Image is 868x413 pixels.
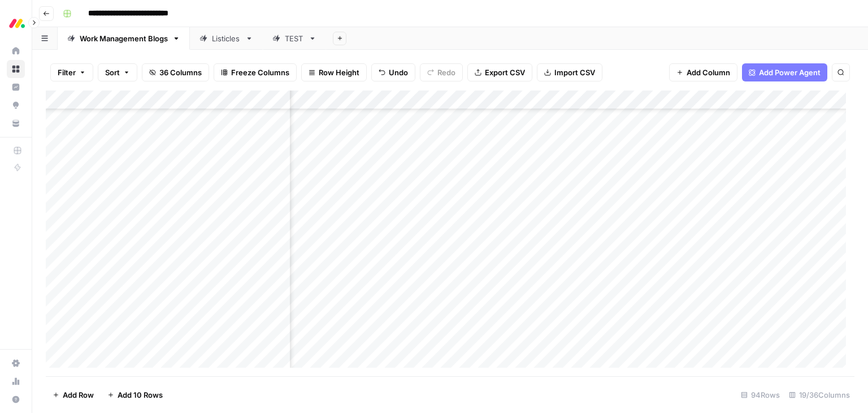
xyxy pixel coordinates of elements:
[142,63,209,81] button: 36 Columns
[118,389,163,401] span: Add 10 Rows
[467,63,532,81] button: Export CSV
[485,67,525,78] span: Export CSV
[46,386,101,404] button: Add Row
[7,60,25,78] a: Browse
[101,386,170,404] button: Add 10 Rows
[263,27,326,50] a: TEST
[63,389,94,401] span: Add Row
[7,13,27,33] img: Monday.com Logo
[437,67,455,78] span: Redo
[212,33,241,44] div: Listicles
[190,27,263,50] a: Listicles
[58,67,76,78] span: Filter
[159,67,202,78] span: 36 Columns
[214,63,297,81] button: Freeze Columns
[319,67,359,78] span: Row Height
[7,9,25,37] button: Workspace: Monday.com
[742,63,827,81] button: Add Power Agent
[231,67,289,78] span: Freeze Columns
[7,354,25,372] a: Settings
[7,96,25,114] a: Opportunities
[420,63,463,81] button: Redo
[7,372,25,390] a: Usage
[98,63,137,81] button: Sort
[58,27,190,50] a: Work Management Blogs
[285,33,304,44] div: TEST
[50,63,93,81] button: Filter
[7,390,25,408] button: Help + Support
[389,67,408,78] span: Undo
[669,63,737,81] button: Add Column
[736,386,784,404] div: 94 Rows
[7,42,25,60] a: Home
[80,33,168,44] div: Work Management Blogs
[7,78,25,96] a: Insights
[105,67,120,78] span: Sort
[371,63,415,81] button: Undo
[301,63,367,81] button: Row Height
[554,67,595,78] span: Import CSV
[759,67,821,78] span: Add Power Agent
[7,114,25,132] a: Your Data
[537,63,602,81] button: Import CSV
[687,67,730,78] span: Add Column
[784,386,854,404] div: 19/36 Columns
